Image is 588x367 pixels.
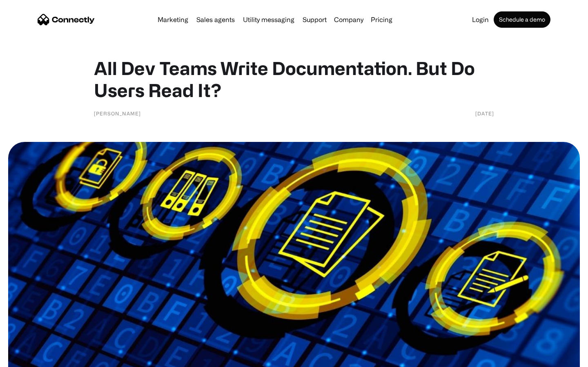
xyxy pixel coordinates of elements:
[334,14,363,25] div: Company
[94,109,141,117] div: [PERSON_NAME]
[475,109,494,117] div: [DATE]
[154,16,192,23] a: Marketing
[299,16,330,23] a: Support
[94,57,494,101] h1: All Dev Teams Write Documentation. But Do Users Read It?
[193,16,238,23] a: Sales agents
[16,353,49,364] ul: Language list
[8,353,49,364] aside: Language selected: English
[240,16,298,23] a: Utility messaging
[494,11,550,28] a: Schedule a demo
[469,16,492,23] a: Login
[367,16,396,23] a: Pricing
